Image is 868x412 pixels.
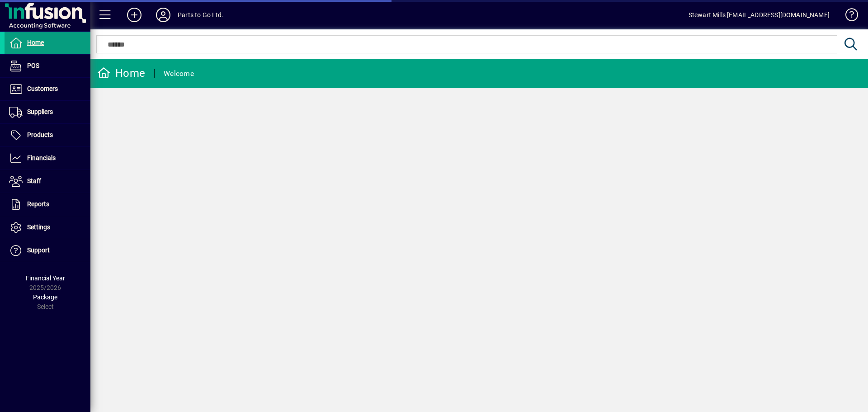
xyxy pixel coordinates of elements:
[27,108,53,115] span: Suppliers
[149,7,178,23] button: Profile
[26,275,65,282] span: Financial Year
[27,200,49,208] span: Reports
[5,239,90,262] a: Support
[5,101,90,123] a: Suppliers
[5,193,90,216] a: Reports
[97,66,145,81] div: Home
[178,8,224,22] div: Parts to Go Ltd.
[5,216,90,239] a: Settings
[27,85,58,92] span: Customers
[27,62,39,69] span: POS
[689,8,830,22] div: Stewart Mills [EMAIL_ADDRESS][DOMAIN_NAME]
[839,2,857,31] a: Knowledge Base
[27,246,50,254] span: Support
[27,177,41,185] span: Staff
[5,147,90,170] a: Financials
[5,78,90,100] a: Customers
[120,7,149,23] button: Add
[5,124,90,147] a: Products
[5,170,90,193] a: Staff
[27,154,56,161] span: Financials
[27,39,44,46] span: Home
[164,66,194,81] div: Welcome
[33,294,57,301] span: Package
[27,223,50,231] span: Settings
[5,55,90,77] a: POS
[27,131,53,138] span: Products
